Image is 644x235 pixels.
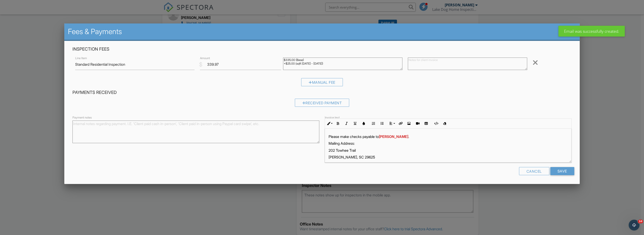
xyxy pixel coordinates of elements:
[301,78,343,86] div: Manual Fee
[200,56,210,60] label: Amount
[283,58,402,70] textarea: $335.00 (Base) +$25.00 (sqft [DATE] - [DATE])
[638,220,643,223] span: 10
[629,220,639,230] iframe: Intercom live chat
[68,27,576,36] h2: Fees & Payments
[387,119,396,128] button: Align
[325,119,334,128] button: Inline Style
[379,134,408,139] span: [PERSON_NAME]
[72,46,571,52] h4: Inspection Fees
[413,119,422,128] button: Insert Video
[342,119,351,128] button: Italic (Ctrl+I)
[550,167,574,175] input: Save
[369,119,378,128] button: Ordered List
[329,141,568,146] p: Mailing Address:
[295,102,349,106] a: Received Payment
[199,61,202,68] div: $
[396,119,405,128] button: Insert Link (Ctrl+K)
[359,119,368,128] button: Colors
[295,99,349,107] div: Received Payment
[378,119,386,128] button: Unordered List
[329,134,568,139] p: Please make checks payable to .
[72,116,92,120] label: Payment notes
[405,119,413,128] button: Insert Image (Ctrl+P)
[301,81,343,86] a: Manual Fee
[440,119,449,128] button: Clear Formatting
[325,116,340,120] label: Invoice text
[519,167,549,175] div: Cancel
[75,56,87,60] label: Line Item
[72,90,571,95] h4: Payments Received
[432,119,440,128] button: Code View
[329,148,568,153] p: 202 Towhee Trail
[329,155,568,160] p: [PERSON_NAME], SC 29625
[351,119,359,128] button: Underline (Ctrl+U)
[422,119,430,128] button: Insert Table
[558,26,625,37] div: Email was successfully created.
[334,119,342,128] button: Bold (Ctrl+B)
